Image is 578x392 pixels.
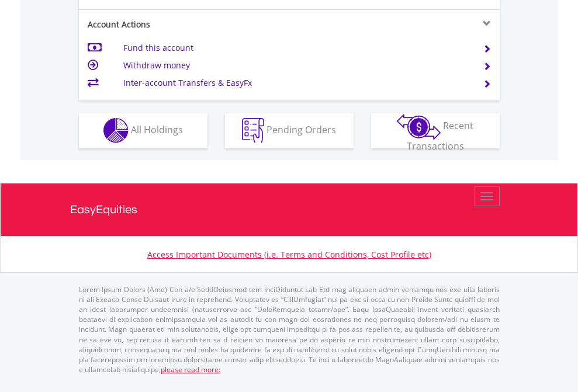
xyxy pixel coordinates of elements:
[242,118,264,143] img: pending_instructions-wht.png
[225,113,354,148] button: Pending Orders
[147,249,431,260] a: Access Important Documents (i.e. Terms and Conditions, Cost Profile etc)
[79,285,500,374] p: Lorem Ipsum Dolors (Ame) Con a/e SeddOeiusmod tem InciDiduntut Lab Etd mag aliquaen admin veniamq...
[397,114,441,140] img: transactions-zar-wht.png
[371,113,500,148] button: Recent Transactions
[123,57,469,74] td: Withdraw money
[131,123,183,136] span: All Holdings
[266,123,336,136] span: Pending Orders
[70,183,508,236] a: EasyEquities
[79,19,289,30] div: Account Actions
[161,365,220,374] a: please read more:
[123,39,469,57] td: Fund this account
[79,113,207,148] button: All Holdings
[407,119,474,152] span: Recent Transactions
[123,74,469,92] td: Inter-account Transfers & EasyFx
[103,118,129,143] img: holdings-wht.png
